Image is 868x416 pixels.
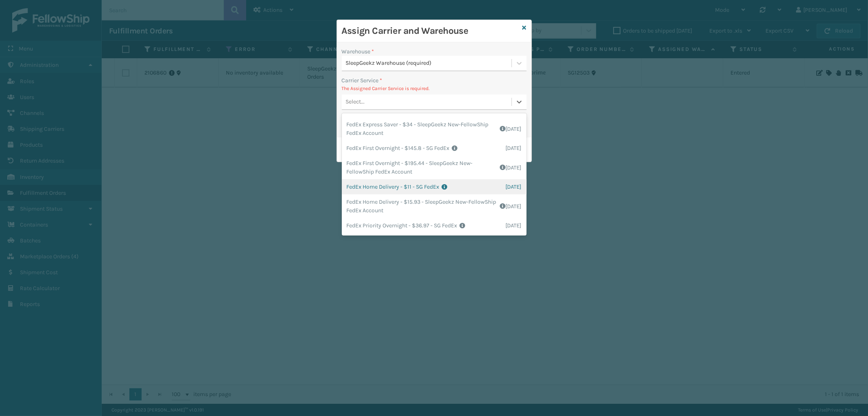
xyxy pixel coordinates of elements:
label: Carrier Service [342,76,383,85]
span: [DATE] [506,163,522,172]
span: [DATE] [506,183,522,191]
div: FedEx First Overnight - $145.8 - SG FedEx [342,141,527,156]
div: FedEx Priority Overnight - $50.52 - SleepGeekz New-FellowShip FedEx Account [342,233,527,257]
div: FedEx Express Saver - $34 - SleepGeekz New-FellowShip FedEx Account [342,117,527,141]
span: [DATE] [506,221,522,230]
label: Warehouse [342,47,374,56]
h3: Assign Carrier and Warehouse [342,25,519,37]
div: Select... [346,98,365,106]
p: The Assigned Carrier Service is required. [342,85,527,92]
span: [DATE] [506,125,522,133]
span: [DATE] [506,144,522,152]
div: SleepGeekz Warehouse (required) [346,59,512,68]
span: [DATE] [506,202,522,211]
div: FedEx First Overnight - $195.44 - SleepGeekz New-FellowShip FedEx Account [342,156,527,179]
div: FedEx Priority Overnight - $36.97 - SG FedEx [342,218,527,233]
div: FedEx Home Delivery - $15.93 - SleepGeekz New-FellowShip FedEx Account [342,194,527,218]
div: FedEx Home Delivery - $11 - SG FedEx [342,179,527,194]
